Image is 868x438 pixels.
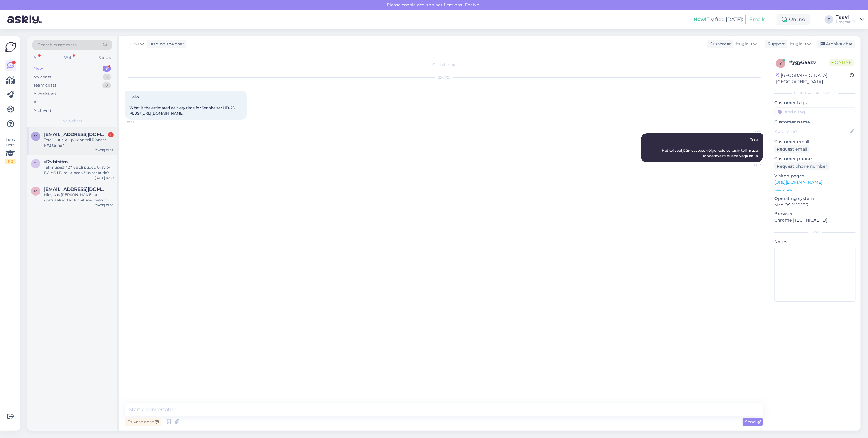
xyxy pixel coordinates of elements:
input: Add a tag [774,107,856,116]
div: 3 [103,66,111,72]
div: [DATE] [125,75,763,80]
div: Tere! Uurin kui pikk on teil Pioneer RX3 tarne? [44,137,114,148]
p: See more ... [774,187,856,193]
div: My chats [34,74,51,80]
a: [URL][DOMAIN_NAME] [141,111,184,116]
span: m [34,134,38,138]
div: # ygy6aazv [789,59,829,66]
div: 1 [108,132,114,137]
span: English [790,41,806,47]
span: 13:53 [738,163,761,167]
p: Customer phone [774,156,856,162]
div: T [825,15,833,24]
div: Support [765,41,785,47]
div: Archived [34,108,51,114]
span: r [34,189,37,193]
p: Customer tags [774,100,856,106]
div: [DATE] 10:59 [95,176,114,180]
span: Enable [463,2,481,8]
div: 1 / 3 [5,159,16,164]
span: Hello, What is the estimated delivery time for Sennheiser HD-25 PLUS? [129,94,236,116]
a: TaaviProgear OÜ [836,15,864,24]
p: Notes [774,239,856,245]
div: 6 [103,74,111,80]
span: y [779,61,782,66]
div: Archive chat [817,40,855,48]
a: [URL][DOMAIN_NAME] [774,180,822,185]
span: reivohan@gmail.com [44,187,107,192]
button: Emails [745,14,769,25]
p: Mac OS X 10.15.7 [774,202,856,208]
input: Add name [775,128,849,135]
div: Private note [125,418,161,426]
div: Try free [DATE]: [693,16,743,23]
div: 0 [102,82,111,88]
p: Customer name [774,119,856,125]
div: [DATE] 15:50 [95,203,114,208]
div: [GEOGRAPHIC_DATA], [GEOGRAPHIC_DATA] [776,72,850,85]
p: Operating system [774,195,856,202]
span: 2 [35,161,37,166]
p: Visited pages [774,173,856,179]
div: Ning kas [PERSON_NAME] on spetsiaalsed taldkinnitused betooni jaoks? [44,192,114,203]
span: New chats [63,118,82,124]
span: Search customers [38,42,77,48]
div: Customer [707,41,731,47]
div: Chat started [125,62,763,67]
div: Web [63,54,74,62]
b: New! [693,16,707,22]
span: English [736,41,752,47]
span: Send [745,419,761,425]
div: Team chats [34,82,56,88]
span: Online [829,59,854,66]
div: Customer information [774,91,856,96]
p: Browser [774,211,856,217]
div: Look Here [5,137,16,164]
div: leading the chat [147,41,184,47]
span: 13:01 [127,120,150,125]
span: Taavi [128,41,139,47]
img: Askly Logo [5,41,16,53]
div: Taavi [836,15,858,20]
div: Socials [97,54,112,62]
div: Request phone number [774,162,830,170]
div: [DATE] 12:03 [95,148,114,153]
div: Online [777,14,810,25]
div: Tellimusest 427186 oli puudu Gravity BG MS 1 B, millal see võiks saabuda? [44,165,114,176]
p: Chrome [TECHNICAL_ID] [774,217,856,223]
p: Customer email [774,139,856,145]
span: Taavi [738,128,761,133]
div: Progear OÜ [836,20,858,24]
span: mariatammekas@gmail.com [44,132,107,137]
div: Extra [774,230,856,235]
span: #2vbtsitm [44,159,68,165]
div: New [34,66,43,72]
div: AI Assistant [34,91,56,97]
div: All [32,54,39,62]
div: Request email [774,145,810,153]
div: All [34,99,39,105]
